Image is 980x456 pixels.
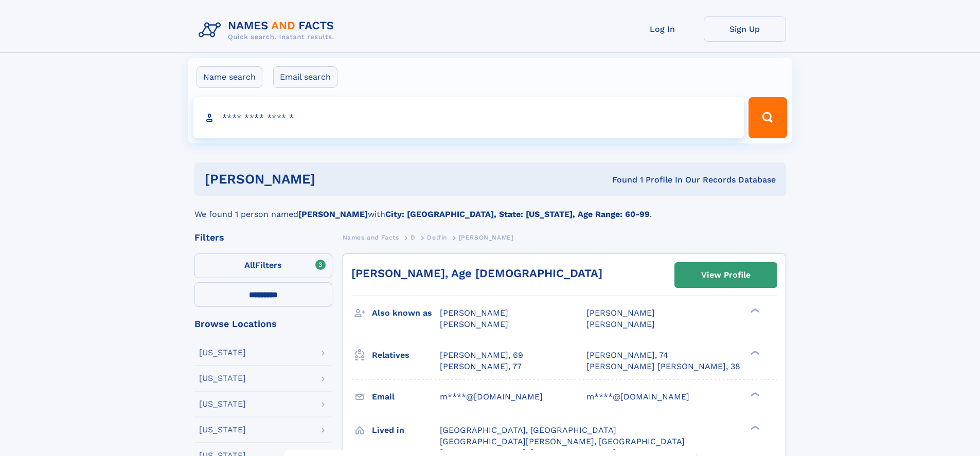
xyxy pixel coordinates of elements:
[372,304,440,322] h3: Also known as
[273,66,337,88] label: Email search
[372,422,440,439] h3: Lived in
[298,209,368,219] b: [PERSON_NAME]
[194,16,343,44] img: Logo Names and Facts
[748,307,760,314] div: ❯
[343,231,399,244] a: Names and Facts
[372,346,440,364] h3: Relatives
[440,319,508,329] span: [PERSON_NAME]
[244,260,255,270] span: All
[464,174,776,186] div: Found 1 Profile In Our Records Database
[748,391,760,397] div: ❯
[440,436,685,446] span: [GEOGRAPHIC_DATA][PERSON_NAME], [GEOGRAPHIC_DATA]
[205,173,464,186] h1: [PERSON_NAME]
[385,209,650,219] b: City: [GEOGRAPHIC_DATA], State: [US_STATE], Age Range: 60-99
[194,233,332,242] div: Filters
[193,97,744,138] input: search input
[586,308,655,318] span: [PERSON_NAME]
[440,425,616,435] span: [GEOGRAPHIC_DATA], [GEOGRAPHIC_DATA]
[427,231,447,244] a: Delfin
[749,97,787,138] button: Search Button
[194,253,332,278] label: Filters
[427,234,447,241] span: Delfin
[197,66,262,88] label: Name search
[199,349,246,357] div: [US_STATE]
[351,267,602,280] a: [PERSON_NAME], Age [DEMOGRAPHIC_DATA]
[586,350,668,361] a: [PERSON_NAME], 74
[411,234,416,241] span: D
[704,16,786,42] a: Sign Up
[372,388,440,406] h3: Email
[748,424,760,431] div: ❯
[199,426,246,434] div: [US_STATE]
[411,231,416,244] a: D
[621,16,704,42] a: Log In
[440,361,522,372] a: [PERSON_NAME], 77
[194,196,786,221] div: We found 1 person named with .
[586,361,740,372] a: [PERSON_NAME] [PERSON_NAME], 38
[586,319,655,329] span: [PERSON_NAME]
[199,374,246,382] div: [US_STATE]
[675,263,777,287] a: View Profile
[440,350,523,361] a: [PERSON_NAME], 69
[440,308,508,318] span: [PERSON_NAME]
[748,349,760,356] div: ❯
[701,263,751,287] div: View Profile
[194,319,332,329] div: Browse Locations
[199,400,246,408] div: [US_STATE]
[459,234,514,241] span: [PERSON_NAME]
